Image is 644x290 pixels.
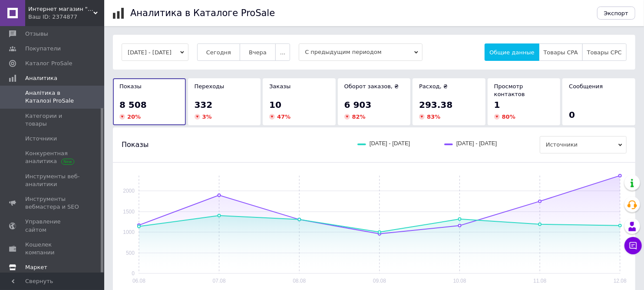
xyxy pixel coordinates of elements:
[502,113,515,120] span: 80 %
[119,100,147,110] span: 8 508
[25,45,61,53] span: Покупатели
[544,49,578,56] span: Товары CPA
[280,49,285,56] span: ...
[123,209,135,215] text: 1500
[28,13,104,21] div: Ваш ID: 2374877
[202,113,212,120] span: 3 %
[206,49,231,56] span: Сегодня
[373,278,386,284] text: 09.08
[582,43,627,61] button: Товары CPC
[604,10,628,17] span: Экспорт
[539,43,583,61] button: Товары CPA
[195,100,213,110] span: 332
[122,43,188,61] button: [DATE] - [DATE]
[453,278,466,284] text: 10.08
[25,150,80,165] span: Конкурентная аналитика
[614,278,627,284] text: 12.08
[213,278,226,284] text: 07.08
[249,49,267,56] span: Вчера
[127,113,141,120] span: 20 %
[25,173,80,188] span: Инструменты веб-аналитики
[126,250,135,256] text: 500
[494,83,525,97] span: Просмотр контактов
[299,43,423,61] span: С предыдущим периодом
[489,49,534,56] span: Общие данные
[277,113,291,120] span: 47 %
[240,43,276,61] button: Вчера
[197,43,240,61] button: Сегодня
[269,100,281,110] span: 10
[624,237,642,254] button: Чат с покупателем
[540,136,627,153] span: Источники
[132,270,135,277] text: 0
[534,278,547,284] text: 11.08
[25,112,80,128] span: Категории и товары
[494,100,500,110] span: 1
[25,135,57,143] span: Источники
[130,8,275,18] h1: Аналитика в Каталоге ProSale
[123,188,135,194] text: 2000
[344,100,372,110] span: 6 903
[25,241,80,257] span: Кошелек компании
[28,5,93,13] span: Интернет магазин "Tcommark"
[25,263,47,271] span: Маркет
[427,113,440,120] span: 83 %
[597,7,635,20] button: Экспорт
[122,140,149,150] span: Показы
[419,100,452,110] span: 293.38
[275,43,290,61] button: ...
[25,30,48,38] span: Отзывы
[195,83,225,90] span: Переходы
[25,89,80,105] span: Аналітика в Каталозі ProSale
[119,83,142,90] span: Показы
[569,83,603,90] span: Сообщения
[25,74,57,82] span: Аналитика
[25,195,80,211] span: Инструменты вебмастера и SEO
[132,278,145,284] text: 06.08
[344,83,399,90] span: Оборот заказов, ₴
[25,218,80,233] span: Управление сайтом
[352,113,366,120] span: 82 %
[485,43,539,61] button: Общие данные
[569,110,575,120] span: 0
[419,83,448,90] span: Расход, ₴
[123,229,135,235] text: 1000
[293,278,306,284] text: 08.08
[587,49,622,56] span: Товары CPC
[269,83,291,90] span: Заказы
[25,60,72,67] span: Каталог ProSale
